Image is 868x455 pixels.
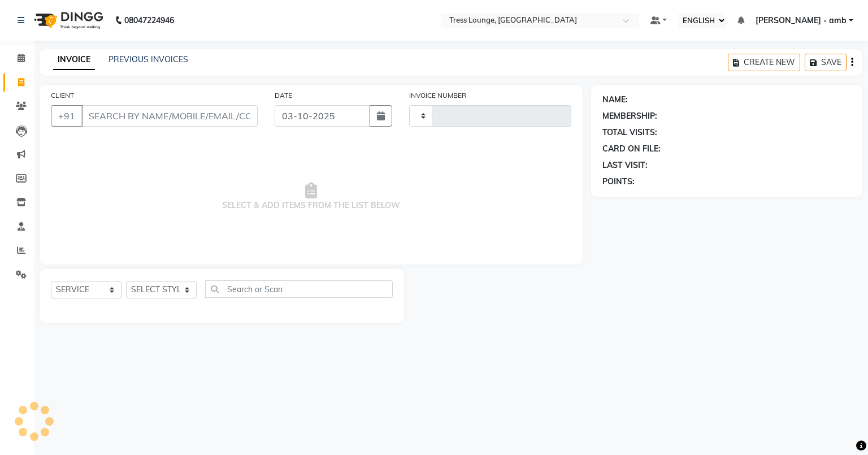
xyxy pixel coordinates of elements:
[602,127,657,138] div: TOTAL VISITS:
[53,50,95,70] a: INVOICE
[728,54,800,71] button: CREATE NEW
[756,15,847,27] span: [PERSON_NAME] - amb
[51,140,571,253] span: SELECT & ADD ITEMS FROM THE LIST BELOW
[81,105,258,127] input: SEARCH BY NAME/MOBILE/EMAIL/CODE
[602,143,661,155] div: CARD ON FILE:
[602,110,657,122] div: MEMBERSHIP:
[108,54,188,64] a: PREVIOUS INVOICES
[602,159,648,171] div: LAST VISIT:
[602,94,628,106] div: NAME:
[205,280,393,298] input: Search or Scan
[124,5,174,36] b: 08047224946
[29,5,106,36] img: logo
[805,54,847,71] button: SAVE
[602,176,635,188] div: POINTS:
[409,90,466,101] label: INVOICE NUMBER
[51,105,83,127] button: +91
[51,90,74,101] label: CLIENT
[275,90,292,101] label: DATE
